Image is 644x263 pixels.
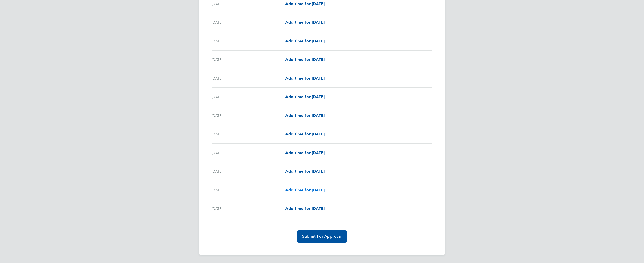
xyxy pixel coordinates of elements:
span: Add time for [DATE] [285,169,325,174]
span: Add time for [DATE] [285,187,325,192]
span: Add time for [DATE] [285,57,325,62]
a: Add time for [DATE] [285,131,325,137]
div: [DATE] [212,206,285,212]
div: [DATE] [212,1,285,7]
a: Add time for [DATE] [285,112,325,119]
a: Add time for [DATE] [285,38,325,44]
a: Add time for [DATE] [285,75,325,81]
span: Submit For Approval [302,234,342,239]
span: Add time for [DATE] [285,150,325,155]
a: Add time for [DATE] [285,187,325,193]
a: Add time for [DATE] [285,1,325,7]
div: [DATE] [212,19,285,26]
span: Add time for [DATE] [285,1,325,6]
span: Add time for [DATE] [285,94,325,99]
a: Add time for [DATE] [285,94,325,100]
div: [DATE] [212,150,285,156]
span: Add time for [DATE] [285,113,325,118]
div: [DATE] [212,94,285,100]
div: [DATE] [212,187,285,193]
a: Add time for [DATE] [285,206,325,212]
a: Add time for [DATE] [285,150,325,156]
span: Add time for [DATE] [285,76,325,81]
div: [DATE] [212,57,285,63]
a: Add time for [DATE] [285,19,325,26]
div: [DATE] [212,112,285,119]
a: Add time for [DATE] [285,168,325,174]
div: [DATE] [212,168,285,174]
div: [DATE] [212,131,285,137]
span: Add time for [DATE] [285,20,325,25]
div: [DATE] [212,38,285,44]
div: [DATE] [212,75,285,81]
span: Add time for [DATE] [285,206,325,211]
span: Add time for [DATE] [285,132,325,136]
button: Submit For Approval [297,230,347,243]
a: Add time for [DATE] [285,57,325,63]
span: Add time for [DATE] [285,39,325,43]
